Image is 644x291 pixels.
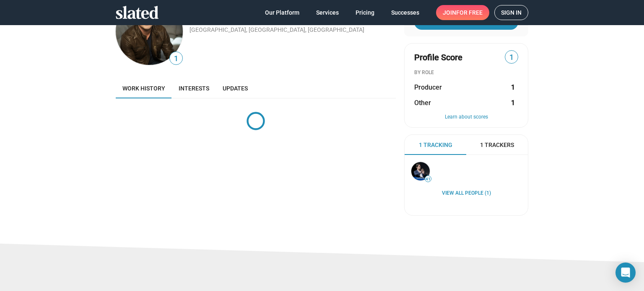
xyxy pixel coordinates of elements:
span: for free [456,5,483,20]
a: Services [309,5,345,20]
span: Work history [122,85,165,92]
a: Joinfor free [436,5,489,20]
div: Open Intercom Messenger [615,263,636,283]
a: [GEOGRAPHIC_DATA], [GEOGRAPHIC_DATA], [GEOGRAPHIC_DATA] [190,26,364,33]
span: Join [443,5,483,20]
a: Successes [384,5,426,20]
strong: 1 [511,98,515,107]
a: Interests [172,78,216,98]
span: Interests [179,85,209,92]
a: Updates [216,78,254,98]
button: Learn about scores [414,114,518,121]
span: Sign in [501,5,522,20]
span: Successes [391,5,419,20]
a: View all People (1) [442,190,491,197]
span: 1 Trackers [480,141,514,149]
strong: 1 [511,83,515,92]
span: Updates [223,85,248,92]
span: Other [414,98,431,107]
span: Producer [414,83,442,92]
a: Pricing [349,5,381,20]
a: Work history [116,78,172,98]
span: Pricing [356,5,374,20]
span: Services [316,5,339,20]
img: Stephan Paternot [411,162,430,180]
a: Sign in [494,5,528,20]
a: Our Platform [258,5,306,20]
div: BY ROLE [414,70,518,76]
span: Our Platform [265,5,299,20]
span: 1 Tracking [419,141,452,149]
span: 1 [170,53,182,64]
span: 1 [505,52,518,63]
span: 41 [425,177,431,182]
span: Profile Score [414,52,462,63]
